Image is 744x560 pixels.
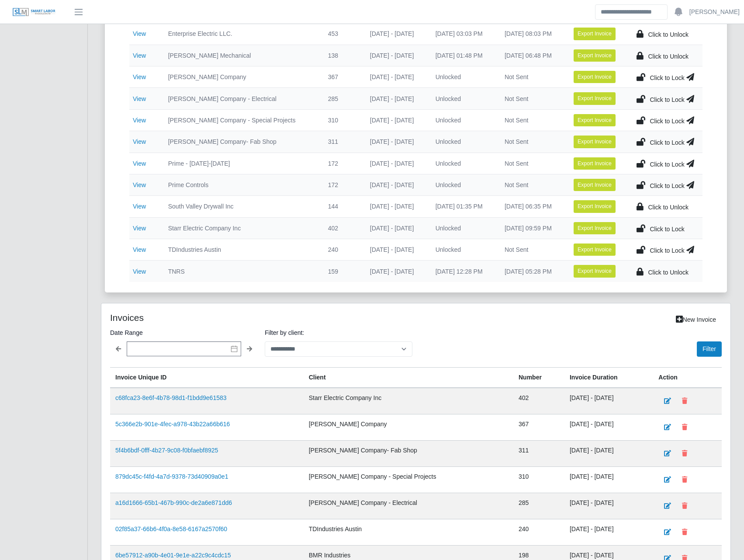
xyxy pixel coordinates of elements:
[498,153,567,174] td: Not Sent
[161,196,321,217] td: South Valley Drywall Inc
[564,414,653,440] td: [DATE] - [DATE]
[564,493,653,519] td: [DATE] - [DATE]
[429,23,498,45] td: [DATE] 03:03 PM
[574,114,616,126] button: Export Invoice
[653,367,722,388] th: Action
[429,261,498,282] td: [DATE] 12:28 PM
[161,261,321,282] td: TNRS
[429,131,498,153] td: Unlocked
[650,118,684,125] span: Click to Lock
[363,66,429,88] td: [DATE] - [DATE]
[304,367,513,388] th: Client
[564,388,653,414] td: [DATE] - [DATE]
[513,519,564,545] td: 240
[363,239,429,261] td: [DATE] - [DATE]
[574,222,616,234] button: Export Invoice
[498,196,567,217] td: [DATE] 06:35 PM
[321,131,363,153] td: 311
[498,45,567,66] td: [DATE] 06:48 PM
[498,23,567,45] td: [DATE] 08:03 PM
[115,421,230,428] a: 5c366e2b-901e-4fec-a978-43b22a66b616
[115,473,228,480] a: 879dc45c-f4fd-4a7d-9378-73d40909a0e1
[650,74,684,81] span: Click to Lock
[133,225,146,232] a: View
[133,268,146,275] a: View
[161,109,321,131] td: [PERSON_NAME] Company - Special Projects
[650,139,684,146] span: Click to Lock
[498,174,567,195] td: Not Sent
[133,30,146,37] a: View
[513,414,564,440] td: 367
[650,96,684,103] span: Click to Lock
[363,23,429,45] td: [DATE] - [DATE]
[697,341,722,357] button: Filter
[648,53,689,60] span: Click to Unlock
[513,388,564,414] td: 402
[161,131,321,153] td: [PERSON_NAME] Company- Fab Shop
[133,246,146,253] a: View
[648,204,689,211] span: Click to Unlock
[265,327,412,338] label: Filter by client:
[595,4,668,20] input: Search
[429,196,498,217] td: [DATE] 01:35 PM
[498,66,567,88] td: Not Sent
[133,52,146,59] a: View
[115,552,231,559] a: 6be57912-a90b-4e01-9e1e-a22c9c4cdc15
[161,153,321,174] td: Prime - [DATE]-[DATE]
[133,181,146,188] a: View
[429,239,498,261] td: Unlocked
[110,312,357,323] h4: Invoices
[115,394,227,401] a: c68fca23-8e6f-4b78-98d1-f1bdd9e61583
[498,131,567,153] td: Not Sent
[429,153,498,174] td: Unlocked
[363,174,429,195] td: [DATE] - [DATE]
[574,136,616,148] button: Export Invoice
[304,440,513,466] td: [PERSON_NAME] Company- Fab Shop
[650,182,684,189] span: Click to Lock
[574,28,616,40] button: Export Invoice
[133,160,146,167] a: View
[574,157,616,170] button: Export Invoice
[133,138,146,145] a: View
[574,265,616,277] button: Export Invoice
[115,525,227,532] a: 02f85a37-66b6-4f0a-8e58-6167a2570f60
[115,499,232,506] a: a16d1666-65b1-467b-990c-de2a6e871dd6
[429,174,498,195] td: Unlocked
[648,269,689,276] span: Click to Unlock
[498,239,567,261] td: Not Sent
[133,117,146,124] a: View
[321,196,363,217] td: 144
[564,440,653,466] td: [DATE] - [DATE]
[161,66,321,88] td: [PERSON_NAME] Company
[363,217,429,239] td: [DATE] - [DATE]
[564,519,653,545] td: [DATE] - [DATE]
[321,109,363,131] td: 310
[363,45,429,66] td: [DATE] - [DATE]
[574,49,616,62] button: Export Invoice
[110,367,304,388] th: Invoice Unique ID
[498,109,567,131] td: Not Sent
[161,88,321,109] td: [PERSON_NAME] Company - Electrical
[513,367,564,388] th: Number
[564,367,653,388] th: Invoice Duration
[363,261,429,282] td: [DATE] - [DATE]
[161,45,321,66] td: [PERSON_NAME] Mechanical
[363,196,429,217] td: [DATE] - [DATE]
[304,519,513,545] td: TDIndustries Austin
[564,466,653,493] td: [DATE] - [DATE]
[513,493,564,519] td: 285
[429,45,498,66] td: [DATE] 01:48 PM
[648,31,689,38] span: Click to Unlock
[574,200,616,212] button: Export Invoice
[363,153,429,174] td: [DATE] - [DATE]
[574,243,616,256] button: Export Invoice
[429,66,498,88] td: Unlocked
[161,217,321,239] td: Starr Electric Company Inc
[650,226,684,233] span: Click to Lock
[321,174,363,195] td: 172
[574,71,616,83] button: Export Invoice
[429,88,498,109] td: Unlocked
[321,45,363,66] td: 138
[304,414,513,440] td: [PERSON_NAME] Company
[12,7,56,17] img: SLM Logo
